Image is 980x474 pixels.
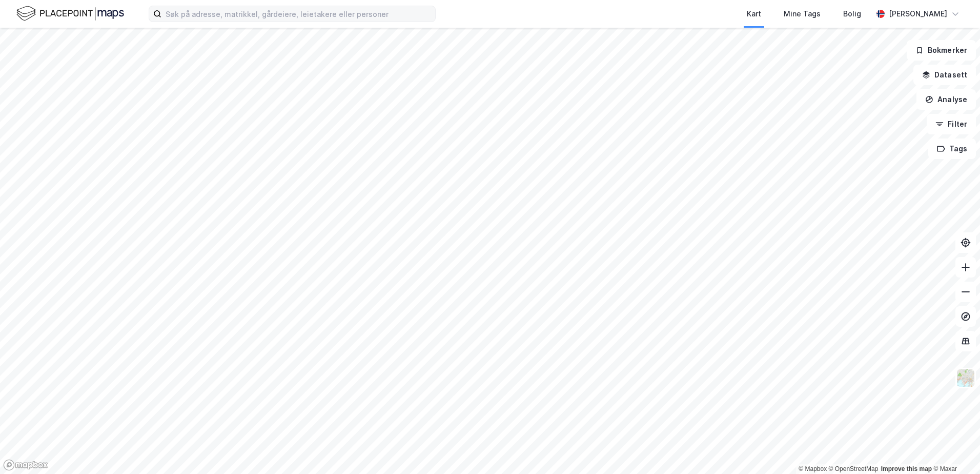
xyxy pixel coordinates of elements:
button: Analyse [916,89,976,110]
div: Bolig [843,8,861,20]
div: Mine Tags [784,8,821,20]
a: OpenStreetMap [829,465,879,472]
a: Mapbox homepage [3,459,48,471]
div: [PERSON_NAME] [889,8,947,20]
img: logo.f888ab2527a4732fd821a326f86c7f29.svg [16,5,124,23]
a: Improve this map [881,465,932,472]
input: Søk på adresse, matrikkel, gårdeiere, leietakere eller personer [161,6,435,22]
iframe: Chat Widget [929,425,980,474]
button: Bokmerker [907,40,976,61]
button: Tags [928,139,976,159]
img: Z [956,368,975,388]
div: Kart [747,8,761,20]
div: Kontrollprogram for chat [929,425,980,474]
button: Filter [927,114,976,134]
a: Mapbox [799,465,827,472]
button: Datasett [913,65,976,85]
